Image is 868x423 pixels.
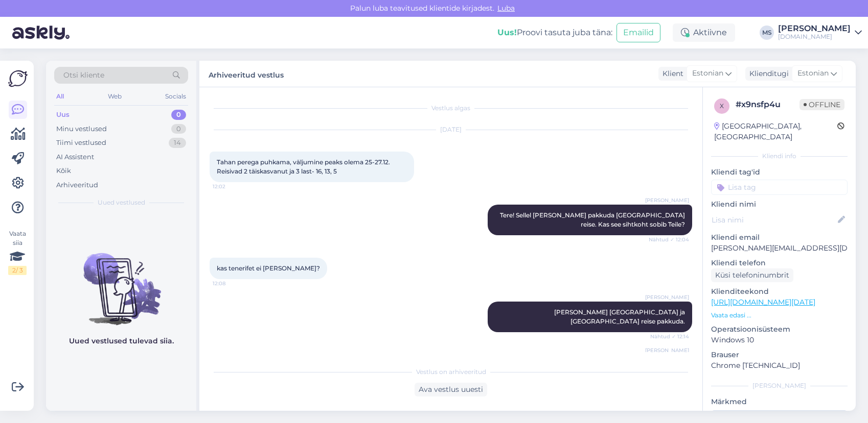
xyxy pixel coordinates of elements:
[711,311,848,320] p: Vaata edasi ...
[711,180,848,195] input: Lisa tag
[692,68,723,79] span: Estonian
[209,67,284,81] label: Arhiveeritud vestlus
[163,90,188,103] div: Socials
[217,158,392,175] span: Tahan perega puhkama, väljumine peaks olema 25-27.12. Reisivad 2 täiskasvanut ja 3 last- 16, 13, 5
[778,33,851,41] div: [DOMAIN_NAME]
[711,381,848,390] div: [PERSON_NAME]
[46,235,196,327] img: No chats
[711,350,848,360] p: Brauser
[56,152,94,162] div: AI Assistent
[69,336,174,346] p: Uued vestlused tulevad siia.
[711,286,848,297] p: Klienditeekond
[500,211,687,228] span: Tere! Sellel [PERSON_NAME] pakkuda [GEOGRAPHIC_DATA] reise. Kas see sihtkoht sobib Teile?
[711,232,848,243] p: Kliendi email
[56,124,107,134] div: Minu vestlused
[416,367,486,377] span: Vestlus on arhiveeritud
[171,124,186,134] div: 0
[720,102,724,110] span: x
[56,180,98,190] div: Arhiveeritud
[8,266,27,275] div: 2 / 3
[645,293,689,301] span: [PERSON_NAME]
[673,23,735,42] div: Aktiivne
[8,229,27,275] div: Vaata siia
[616,23,660,42] button: Emailid
[645,196,689,204] span: [PERSON_NAME]
[760,26,774,40] div: MS
[711,396,848,407] p: Märkmed
[650,333,689,340] span: Nähtud ✓ 12:14
[169,138,186,148] div: 14
[711,152,848,161] div: Kliendi info
[711,360,848,371] p: Chrome [TECHNICAL_ID]
[497,27,612,39] div: Proovi tasuta juba täna:
[711,324,848,335] p: Operatsioonisüsteem
[778,24,851,33] div: [PERSON_NAME]
[711,335,848,345] p: Windows 10
[711,199,848,210] p: Kliendi nimi
[210,104,692,113] div: Vestlus algas
[711,243,848,254] p: [PERSON_NAME][EMAIL_ADDRESS][DOMAIN_NAME]
[712,214,836,226] input: Lisa nimi
[645,346,689,354] span: [PERSON_NAME]
[415,383,487,396] div: Ava vestlus uuesti
[711,268,793,282] div: Küsi telefoninumbrit
[778,24,862,41] a: [PERSON_NAME][DOMAIN_NAME]
[8,69,28,88] img: Askly Logo
[171,110,186,120] div: 0
[56,110,70,120] div: Uus
[554,308,687,325] span: [PERSON_NAME] [GEOGRAPHIC_DATA] ja [GEOGRAPHIC_DATA] reise pakkuda.
[736,98,800,111] div: # x9nsfp4u
[649,236,689,243] span: Nähtud ✓ 12:04
[714,121,837,142] div: [GEOGRAPHIC_DATA], [GEOGRAPHIC_DATA]
[213,183,251,190] span: 12:02
[711,297,815,307] a: [URL][DOMAIN_NAME][DATE]
[56,138,106,148] div: Tiimi vestlused
[494,4,518,13] span: Luba
[497,28,517,37] b: Uus!
[217,264,320,272] span: kas tenerifet ei [PERSON_NAME]?
[745,68,789,79] div: Klienditugi
[711,167,848,178] p: Kliendi tag'id
[98,198,145,207] span: Uued vestlused
[210,125,692,134] div: [DATE]
[63,70,104,81] span: Otsi kliente
[213,280,251,287] span: 12:08
[54,90,66,103] div: All
[711,258,848,268] p: Kliendi telefon
[56,166,71,176] div: Kõik
[658,68,683,79] div: Klient
[106,90,124,103] div: Web
[797,68,829,79] span: Estonian
[800,99,844,110] span: Offline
